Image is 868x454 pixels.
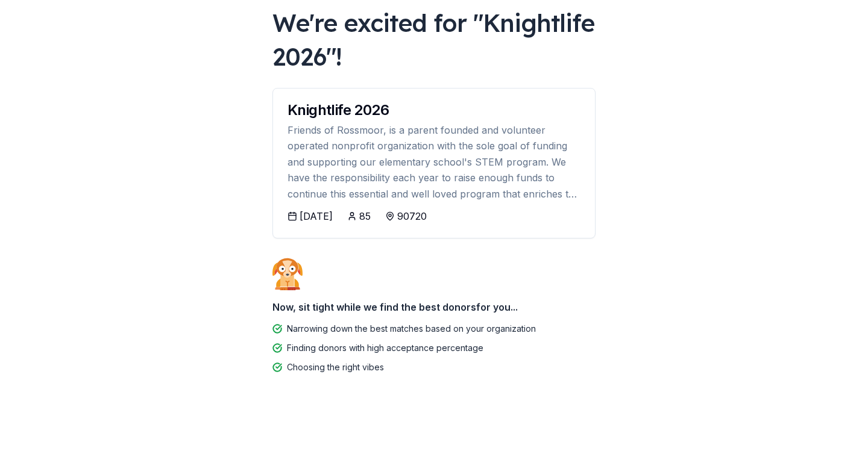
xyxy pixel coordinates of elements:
[288,103,580,117] div: Knightlife 2026
[287,322,536,336] div: Narrowing down the best matches based on your organization
[359,209,371,223] div: 85
[272,258,303,290] img: Dog waiting patiently
[287,341,483,355] div: Finding donors with high acceptance percentage
[272,295,596,319] div: Now, sit tight while we find the best donors for you...
[300,209,333,223] div: [DATE]
[272,6,596,73] div: We're excited for " Knightlife 2026 "!
[288,122,580,202] div: Friends of Rossmoor, is a parent founded and volunteer operated nonprofit organization with the s...
[397,209,427,223] div: 90720
[287,360,384,375] div: Choosing the right vibes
